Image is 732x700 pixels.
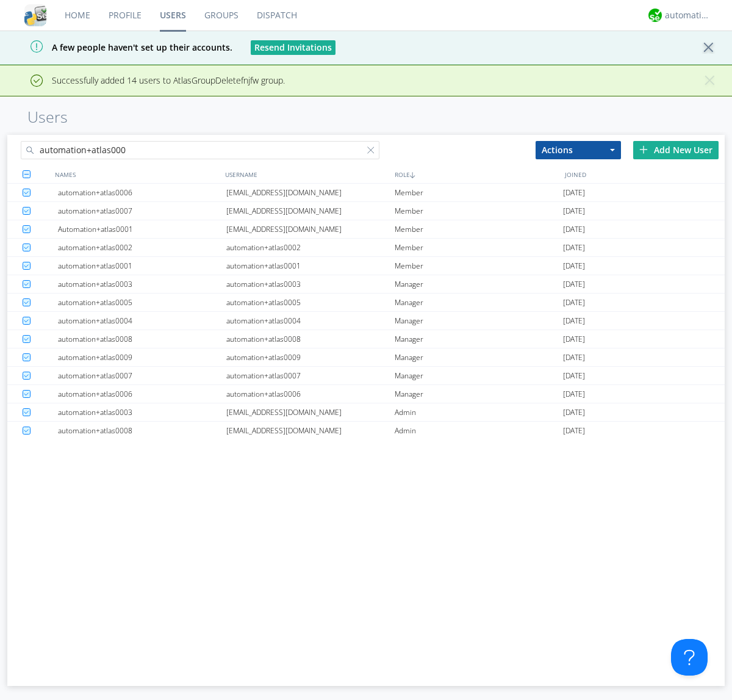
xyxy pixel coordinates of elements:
[58,294,226,311] div: automation+atlas0005
[7,275,725,294] a: automation+atlas0003automation+atlas0003Manager[DATE]
[226,385,395,403] div: automation+atlas0006
[395,257,563,275] div: Member
[226,202,395,220] div: [EMAIL_ADDRESS][DOMAIN_NAME]
[395,202,563,220] div: Member
[395,294,563,311] div: Manager
[562,165,732,183] div: JOINED
[58,385,226,403] div: automation+atlas0006
[251,40,335,55] button: Resend Invitations
[563,312,585,330] span: [DATE]
[563,403,585,422] span: [DATE]
[395,385,563,403] div: Manager
[7,330,725,348] a: automation+atlas0008automation+atlas0008Manager[DATE]
[222,165,392,183] div: USERNAME
[226,348,395,366] div: automation+atlas0009
[395,312,563,330] div: Manager
[563,202,585,220] span: [DATE]
[7,257,725,275] a: automation+atlas0001automation+atlas0001Member[DATE]
[226,220,395,238] div: [EMAIL_ADDRESS][DOMAIN_NAME]
[7,367,725,385] a: automation+atlas0007automation+atlas0007Manager[DATE]
[58,348,226,366] div: automation+atlas0009
[395,184,563,201] div: Member
[563,184,585,202] span: [DATE]
[395,367,563,384] div: Manager
[536,141,621,159] button: Actions
[7,403,725,422] a: automation+atlas0003[EMAIL_ADDRESS][DOMAIN_NAME]Admin[DATE]
[7,202,725,220] a: automation+atlas0007[EMAIL_ADDRESS][DOMAIN_NAME]Member[DATE]
[563,275,585,294] span: [DATE]
[58,422,226,440] div: automation+atlas0008
[226,275,395,293] div: automation+atlas0003
[7,348,725,367] a: automation+atlas0009automation+atlas0009Manager[DATE]
[665,9,711,21] div: automation+atlas
[226,239,395,256] div: automation+atlas0002
[395,275,563,293] div: Manager
[58,184,226,201] div: automation+atlas0006
[9,41,232,53] span: A few people haven't set up their accounts.
[563,257,585,275] span: [DATE]
[639,145,648,154] img: plus.svg
[58,239,226,256] div: automation+atlas0002
[58,257,226,275] div: automation+atlas0001
[648,9,662,22] img: d2d01cd9b4174d08988066c6d424eccd
[226,294,395,311] div: automation+atlas0005
[563,367,585,385] span: [DATE]
[9,74,285,86] span: Successfully added 14 users to AtlasGroupDeletefnjfw group.
[7,294,725,312] a: automation+atlas0005automation+atlas0005Manager[DATE]
[21,141,379,159] input: Search users
[392,165,562,183] div: ROLE
[563,385,585,403] span: [DATE]
[671,639,708,676] iframe: Toggle Customer Support
[7,220,725,239] a: Automation+atlas0001[EMAIL_ADDRESS][DOMAIN_NAME]Member[DATE]
[395,348,563,366] div: Manager
[226,422,395,440] div: [EMAIL_ADDRESS][DOMAIN_NAME]
[395,422,563,440] div: Admin
[52,165,222,183] div: NAMES
[563,330,585,348] span: [DATE]
[395,330,563,348] div: Manager
[395,239,563,256] div: Member
[226,257,395,275] div: automation+atlas0001
[395,403,563,421] div: Admin
[563,348,585,367] span: [DATE]
[563,220,585,239] span: [DATE]
[7,239,725,257] a: automation+atlas0002automation+atlas0002Member[DATE]
[58,275,226,293] div: automation+atlas0003
[563,422,585,440] span: [DATE]
[58,202,226,220] div: automation+atlas0007
[226,312,395,330] div: automation+atlas0004
[226,330,395,348] div: automation+atlas0008
[58,330,226,348] div: automation+atlas0008
[58,220,226,238] div: Automation+atlas0001
[633,141,719,159] div: Add New User
[58,312,226,330] div: automation+atlas0004
[58,367,226,384] div: automation+atlas0007
[7,385,725,403] a: automation+atlas0006automation+atlas0006Manager[DATE]
[563,239,585,257] span: [DATE]
[7,422,725,440] a: automation+atlas0008[EMAIL_ADDRESS][DOMAIN_NAME]Admin[DATE]
[395,220,563,238] div: Member
[226,367,395,384] div: automation+atlas0007
[58,403,226,421] div: automation+atlas0003
[7,184,725,202] a: automation+atlas0006[EMAIL_ADDRESS][DOMAIN_NAME]Member[DATE]
[226,403,395,421] div: [EMAIL_ADDRESS][DOMAIN_NAME]
[563,294,585,312] span: [DATE]
[24,4,46,26] img: cddb5a64eb264b2086981ab96f4c1ba7
[226,184,395,201] div: [EMAIL_ADDRESS][DOMAIN_NAME]
[7,312,725,330] a: automation+atlas0004automation+atlas0004Manager[DATE]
